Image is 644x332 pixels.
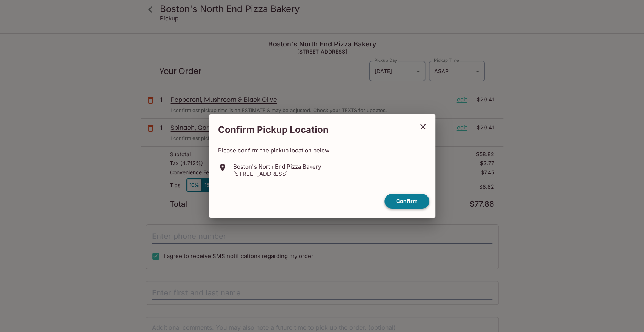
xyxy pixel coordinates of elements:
button: close [413,117,432,136]
button: confirm [384,194,429,209]
p: Please confirm the pickup location below. [218,147,426,154]
p: Boston's North End Pizza Bakery [233,163,321,170]
h2: Confirm Pickup Location [209,120,413,139]
p: [STREET_ADDRESS] [233,170,321,177]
